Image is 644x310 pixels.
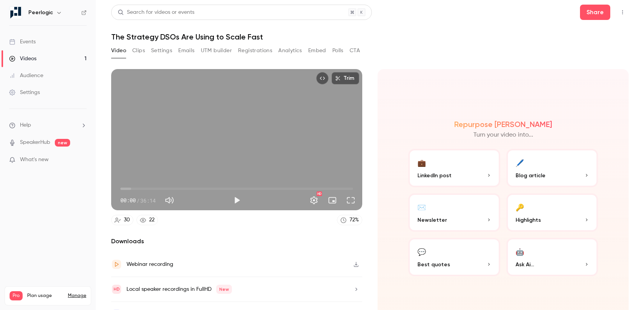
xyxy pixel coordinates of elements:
[216,285,232,294] span: New
[316,72,329,84] button: Embed video
[20,156,49,164] span: What's new
[55,139,70,147] span: new
[506,238,598,276] button: 🤖Ask Ai...
[28,9,53,16] h6: Peerlogic
[317,191,322,196] div: HD
[151,45,172,57] button: Settings
[308,45,326,57] button: Embed
[473,130,533,140] p: Turn your video into...
[111,45,126,57] button: Video
[417,171,452,180] span: LinkedIn post
[201,45,232,57] button: UTM builder
[136,196,140,204] span: /
[516,171,545,180] span: Blog article
[408,149,500,187] button: 💼LinkedIn post
[27,293,63,299] span: Plan usage
[10,7,22,19] img: Peerlogic
[506,193,598,232] button: 🔑Highlights
[120,196,136,204] span: 00:00
[516,261,534,269] span: Ask Ai...
[417,157,426,168] div: 💼
[332,72,359,84] button: Trim
[120,196,156,204] div: 00:00
[132,45,145,57] button: Clips
[127,260,173,269] div: Webinar recording
[149,216,154,224] div: 22
[238,45,272,57] button: Registrations
[118,8,194,16] div: Search for videos or events
[77,157,87,163] iframe: Noticeable Trigger
[9,72,43,79] div: Audience
[417,261,450,269] span: Best quotes
[68,293,86,299] a: Manage
[343,193,358,208] button: Full screen
[350,45,360,57] button: CTA
[350,216,359,224] div: 72 %
[162,193,177,208] button: Mute
[136,215,158,225] a: 22
[616,6,629,18] button: Top Bar Actions
[417,246,426,257] div: 💬
[306,193,322,208] button: Settings
[229,193,245,208] button: Play
[124,216,130,224] div: 30
[454,120,552,129] h2: Repurpose [PERSON_NAME]
[178,45,194,57] button: Emails
[325,193,340,208] button: Turn on miniplayer
[20,121,31,129] span: Help
[9,38,36,46] div: Events
[9,121,87,129] li: help-dropdown-opener
[516,246,524,257] div: 🤖
[140,196,156,204] span: 36:14
[127,285,232,294] div: Local speaker recordings in FullHD
[506,149,598,187] button: 🖊️Blog article
[20,139,50,147] a: SpeakerHub
[9,55,36,63] div: Videos
[10,291,23,300] span: Pro
[417,216,447,224] span: Newsletter
[111,215,133,225] a: 30
[111,32,629,41] h1: The Strategy DSOs Are Using to Scale Fast
[408,238,500,276] button: 💬Best quotes
[516,216,541,224] span: Highlights
[408,193,500,232] button: ✉️Newsletter
[417,201,426,213] div: ✉️
[111,237,362,246] h2: Downloads
[9,89,40,96] div: Settings
[332,45,343,57] button: Polls
[580,5,610,20] button: Share
[516,201,524,213] div: 🔑
[278,45,302,57] button: Analytics
[337,215,362,225] a: 72%
[516,157,524,168] div: 🖊️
